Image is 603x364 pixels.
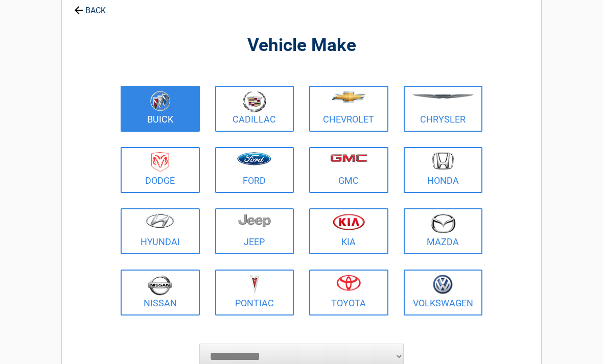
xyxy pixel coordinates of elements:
a: Chevrolet [309,86,388,132]
a: Toyota [309,270,388,316]
img: pontiac [249,275,260,294]
a: Kia [309,208,388,254]
img: gmc [330,154,367,162]
img: kia [333,213,365,230]
a: Pontiac [215,270,294,316]
img: toyota [336,275,361,291]
img: nissan [148,275,172,296]
img: honda [432,152,454,170]
img: mazda [430,213,456,233]
img: buick [150,91,170,111]
img: chevrolet [332,91,366,103]
a: Hyundai [121,208,200,254]
img: chrysler [412,94,474,99]
h2: Vehicle Make [118,34,485,58]
img: dodge [151,152,169,172]
img: cadillac [243,91,266,112]
a: Volkswagen [404,270,483,316]
a: Cadillac [215,86,294,132]
a: Dodge [121,147,200,193]
a: GMC [309,147,388,193]
a: Ford [215,147,294,193]
a: Honda [404,147,483,193]
a: Jeep [215,208,294,254]
img: jeep [238,213,271,228]
img: ford [237,152,271,165]
a: Chrysler [404,86,483,132]
img: hyundai [146,213,174,228]
a: Buick [121,86,200,132]
a: Mazda [404,208,483,254]
a: Nissan [121,270,200,316]
img: volkswagen [433,275,453,295]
